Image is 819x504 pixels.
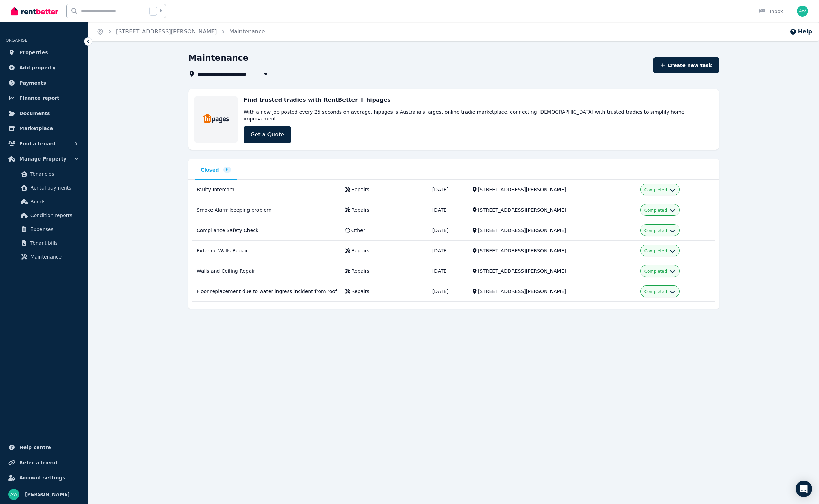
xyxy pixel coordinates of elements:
a: Get a Quote [244,126,291,143]
button: Help [790,28,812,36]
span: 6 [223,167,232,173]
a: Tenant bills [8,236,80,250]
span: Closed [201,166,219,173]
a: Documents [6,106,83,120]
div: [STREET_ADDRESS][PERSON_NAME] [478,186,632,193]
div: Faulty Intercom [197,186,337,193]
div: Repairs [351,288,369,295]
div: Repairs [351,186,369,193]
span: [PERSON_NAME] [25,490,70,498]
div: [STREET_ADDRESS][PERSON_NAME] [478,206,632,213]
span: Completed [644,248,667,254]
div: Compliance Safety Check [197,227,337,234]
a: Payments [6,76,83,90]
img: Andrew Wong [8,489,19,500]
a: Account settings [6,471,83,485]
button: Completed [644,248,675,254]
span: Finance report [19,94,59,102]
a: Marketplace [6,122,83,135]
div: Floor replacement due to water ingress incident from roof [197,288,337,295]
a: Properties [6,46,83,59]
a: Add property [6,61,83,75]
span: Manage Property [19,155,66,163]
div: Repairs [351,206,369,213]
div: Smoke Alarm beeping problem [197,206,337,213]
td: [DATE] [428,180,469,200]
a: Expenses [8,222,80,236]
button: Completed [644,228,675,233]
img: RentBetter [11,6,58,16]
button: Manage Property [6,152,83,166]
td: [DATE] [428,281,469,302]
a: Help centre [6,440,83,454]
span: Completed [644,207,667,213]
div: [STREET_ADDRESS][PERSON_NAME] [478,268,632,274]
span: k [160,8,162,14]
td: [DATE] [428,200,469,220]
span: ORGANISE [6,38,27,43]
span: Bonds [30,197,77,206]
a: Maintenance [229,28,265,35]
div: Inbox [759,8,783,15]
span: Payments [19,79,46,87]
a: Rental payments [8,181,80,195]
a: Finance report [6,91,83,105]
button: Create new task [653,57,719,73]
td: [DATE] [428,241,469,261]
span: Account settings [19,474,65,482]
span: Completed [644,187,667,193]
div: [STREET_ADDRESS][PERSON_NAME] [478,227,632,234]
span: Expenses [30,225,77,233]
p: With a new job posted every 25 seconds on average, hipages is Australia's largest online tradie m... [244,108,714,122]
button: Completed [644,269,675,274]
a: Maintenance [8,250,80,264]
td: [DATE] [428,220,469,241]
a: Bonds [8,195,80,209]
span: Maintenance [30,253,77,261]
a: Tenancies [8,167,80,181]
a: [STREET_ADDRESS][PERSON_NAME] [116,28,217,35]
div: [STREET_ADDRESS][PERSON_NAME] [478,247,632,254]
div: Open Intercom Messenger [796,481,812,497]
span: Tenant bills [30,239,77,247]
td: [DATE] [428,261,469,281]
div: External Walls Repair [197,247,337,254]
a: Condition reports [8,209,80,222]
nav: Breadcrumb [88,22,273,41]
img: Trades & Maintenance [203,112,229,125]
span: Completed [644,269,667,274]
span: Add property [19,64,56,72]
div: Repairs [351,247,369,254]
div: Other [351,227,365,234]
nav: Tabs [195,166,712,180]
button: Completed [644,187,675,193]
span: Help centre [19,443,51,452]
span: Refer a friend [19,458,57,467]
button: Completed [644,289,675,294]
span: Completed [644,228,667,233]
div: Repairs [351,268,369,274]
div: Walls and Ceiling Repair [197,268,337,274]
span: Marketplace [19,124,53,133]
a: Refer a friend [6,456,83,469]
img: Andrew Wong [797,6,808,17]
button: Find a tenant [6,137,83,151]
span: Tenancies [30,170,77,178]
span: Rental payments [30,184,77,192]
button: Completed [644,207,675,213]
span: Find a tenant [19,139,56,148]
span: Condition reports [30,211,77,220]
h1: Maintenance [188,52,248,64]
span: Completed [644,289,667,294]
span: Documents [19,109,50,117]
div: [STREET_ADDRESS][PERSON_NAME] [478,288,632,295]
span: Properties [19,48,48,57]
h3: Find trusted tradies with RentBetter + hipages [244,96,391,104]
